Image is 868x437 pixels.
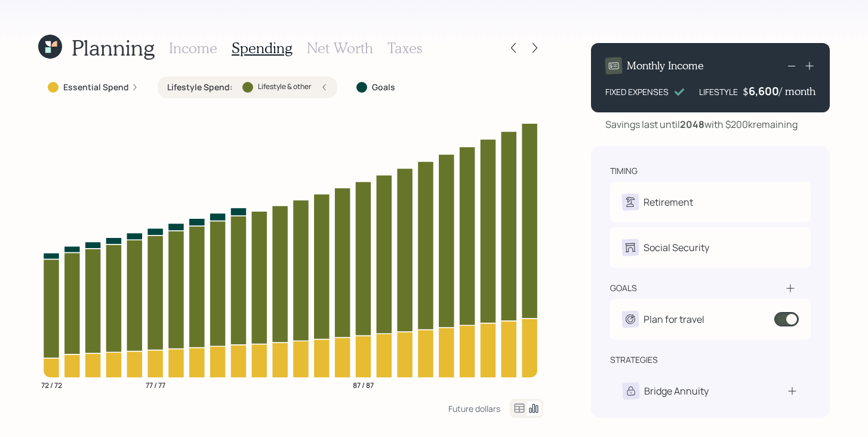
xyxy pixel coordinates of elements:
[680,118,704,131] b: 2048
[169,39,217,57] h3: Income
[743,85,749,98] h4: $
[610,354,658,366] div: strategies
[610,282,637,294] div: goals
[307,39,373,57] h3: Net Worth
[749,84,779,98] div: 6,600
[779,85,815,98] h4: / month
[232,39,293,57] h3: Spending
[644,195,693,209] div: Retirement
[353,380,374,390] tspan: 87 / 87
[605,117,798,132] div: Savings last until with $200k remaining
[167,81,233,93] label: Lifestyle Spend :
[372,81,395,93] label: Goals
[41,380,62,390] tspan: 72 / 72
[63,81,129,93] label: Essential Spend
[644,312,704,326] div: Plan for travel
[699,85,738,98] div: LIFESTYLE
[146,380,165,390] tspan: 77 / 77
[627,59,704,72] h4: Monthly Income
[448,403,500,414] div: Future dollars
[258,82,311,92] label: Lifestyle & other
[387,39,422,57] h3: Taxes
[644,240,709,255] div: Social Security
[644,384,709,398] div: Bridge Annuity
[72,35,155,60] h1: Planning
[605,85,669,98] div: FIXED EXPENSES
[610,165,638,177] div: timing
